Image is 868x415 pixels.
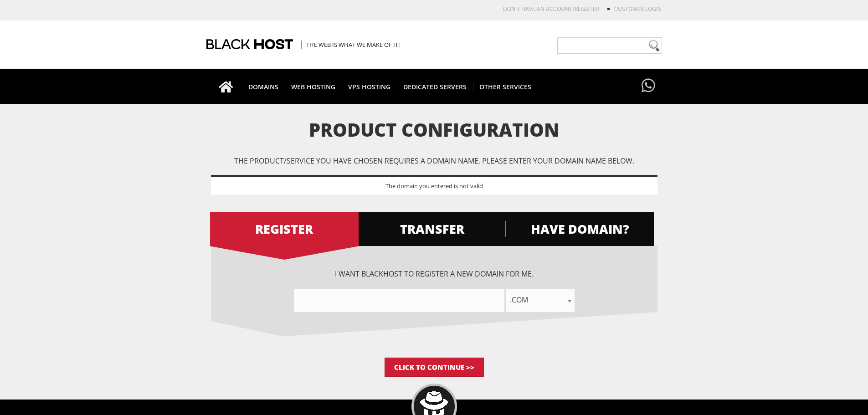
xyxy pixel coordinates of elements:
a: WEB HOSTING [285,69,342,104]
span: VPS HOSTING [342,81,397,93]
a: Have questions? [639,69,657,103]
span: .com [506,293,575,306]
a: TRANSFER [358,212,506,246]
span: REGISTER [210,221,359,237]
span: WEB HOSTING [285,81,342,93]
a: Customer Login [614,5,662,13]
a: HAVE DOMAIN? [505,212,654,246]
a: OTHER SERVICES [473,69,538,104]
input: Click to Continue >> [385,358,484,377]
li: Don't have an account? [489,5,599,13]
input: Need help? [557,37,662,54]
a: DOMAINS [242,69,285,104]
span: The Web is what we make of it! [301,41,400,49]
span: DOMAINS [242,81,285,93]
a: Go to homepage [210,69,242,104]
p: The product/service you have chosen requires a domain name. Please enter your domain name below. [211,156,657,166]
a: REGISTER [210,212,359,246]
span: HAVE DOMAIN? [505,221,654,237]
a: VPS HOSTING [342,69,397,104]
span: OTHER SERVICES [473,81,538,93]
a: DEDICATED SERVERS [397,69,473,104]
span: .com [506,289,575,312]
h1: Product Configuration [211,120,657,140]
div: I want BlackHOST to register a new domain for me. [211,269,657,312]
a: REGISTER [575,5,599,13]
div: The domain you entered is not valid [211,175,657,195]
span: DEDICATED SERVERS [397,81,473,93]
span: TRANSFER [358,221,506,237]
